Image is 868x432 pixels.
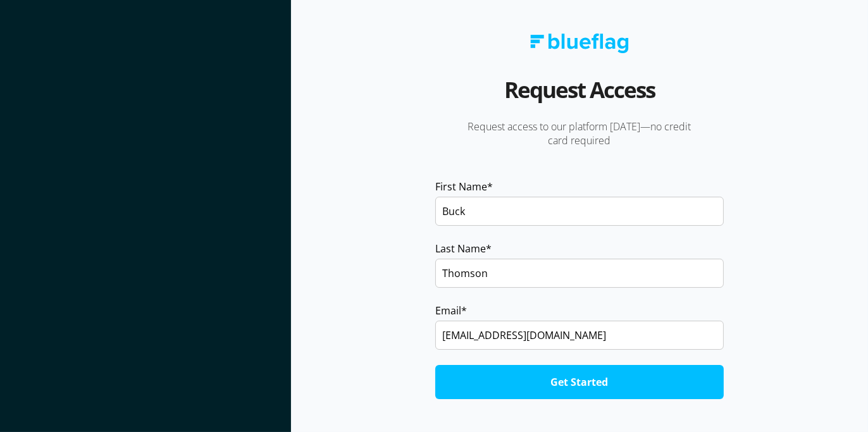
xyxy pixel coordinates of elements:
p: Request access to our platform [DATE]—no credit card required [435,120,724,147]
span: Email [435,303,461,318]
h2: Request Access [504,72,655,120]
input: Get Started [435,365,724,399]
input: Smith [435,259,724,288]
input: John [435,197,724,226]
input: name@yourcompany.com.au [435,321,724,350]
span: Last Name [435,241,486,256]
img: Blue Flag logo [530,34,629,53]
span: First Name [435,179,487,194]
